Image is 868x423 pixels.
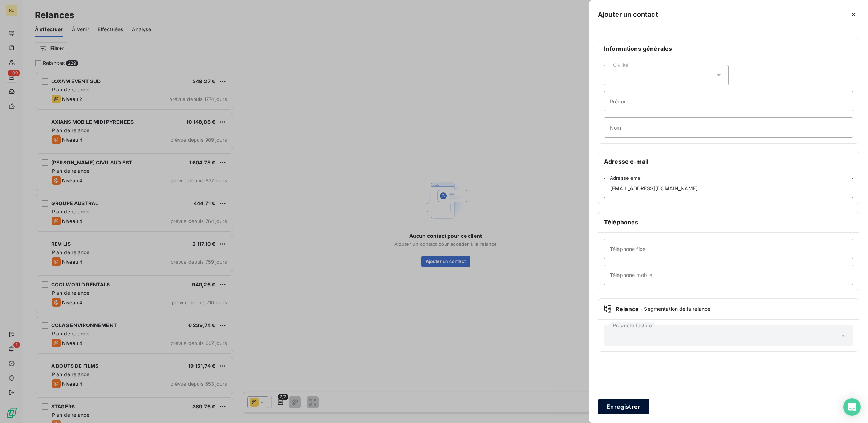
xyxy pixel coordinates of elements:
div: Open Intercom Messenger [843,398,861,416]
h5: Ajouter un contact [598,9,658,20]
input: placeholder [604,265,853,285]
input: placeholder [604,117,853,138]
h6: Téléphones [604,218,853,227]
h6: Adresse e-mail [604,157,853,166]
h6: Informations générales [604,44,853,53]
div: Relance [604,305,853,313]
input: placeholder [604,178,853,198]
input: placeholder [604,239,853,259]
button: Enregistrer [598,399,649,414]
input: placeholder [604,91,853,111]
span: - Segmentation de la relance [640,305,710,313]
